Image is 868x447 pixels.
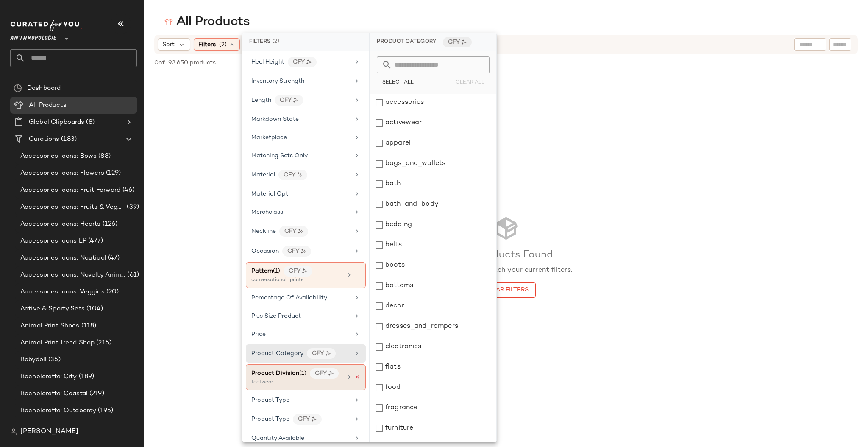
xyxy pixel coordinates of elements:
[84,117,94,127] span: (8)
[306,59,312,64] img: ai.DGldD1NL.svg
[251,268,273,274] span: Pattern
[164,18,173,26] img: svg%3e
[325,351,331,356] img: ai.DGldD1NL.svg
[251,209,283,215] span: Merchclass
[27,84,61,93] span: Dashboard
[279,226,308,237] div: CFY
[251,172,275,178] span: Material
[20,185,121,195] span: Accessories Icons: Fruit Forward
[312,416,317,422] img: ai.DGldD1NL.svg
[20,304,85,314] span: Active & Sporty Sets
[298,229,303,234] img: ai.DGldD1NL.svg
[14,84,22,92] img: svg%3e
[20,338,95,348] span: Animal Print Trend Shop
[251,379,336,386] div: footwear
[59,134,77,144] span: (183)
[462,39,467,45] img: ai.DGldD1NL.svg
[282,246,311,257] div: CFY
[273,38,280,46] span: (2)
[251,370,299,377] span: Product Division
[20,406,96,416] span: Bachelorette: Outdoorsy
[284,266,312,277] div: CFY
[299,370,306,377] span: (1)
[440,249,573,262] h3: No Products Found
[20,287,105,297] span: Accessories Icons: Veggies
[29,101,67,110] span: All Products
[242,33,369,51] div: Filters
[20,355,47,365] span: Babydoll
[86,236,103,246] span: (477)
[377,77,419,89] button: Select All
[198,40,216,49] span: Filters
[382,80,414,86] span: Select All
[20,270,125,280] span: Accessories Icons: Novelty Animal
[106,253,120,263] span: (47)
[288,57,317,67] div: CFY
[162,40,175,49] span: Sort
[20,236,86,246] span: Accessories Icons LP
[476,282,536,298] button: Clear Filters
[20,219,101,229] span: Accessories Icons: Hearts
[47,355,61,365] span: (35)
[20,372,77,382] span: Bachelorette: City
[20,151,97,161] span: Accessories Icons: Bows
[293,414,322,425] div: CFY
[10,29,56,44] span: Anthropologie
[154,59,165,67] span: 0 of
[293,98,298,103] img: ai.DGldD1NL.svg
[97,151,111,161] span: (88)
[251,416,289,422] span: Product Type
[251,295,327,301] span: Percentage Of Availability
[251,397,289,403] span: Product Type
[20,389,88,399] span: Bachelorette: Coastal
[20,427,78,437] span: [PERSON_NAME]
[443,37,472,47] div: CFY
[251,228,276,235] span: Neckline
[77,372,95,382] span: (189)
[251,331,266,338] span: Price
[125,270,139,280] span: (61)
[251,435,304,441] span: Quantity Available
[251,248,279,254] span: Occasion
[301,249,306,254] img: ai.DGldD1NL.svg
[307,348,336,359] div: CFY
[29,117,84,127] span: Global Clipboards
[78,423,95,433] span: (174)
[251,153,308,159] span: Matching Sets Only
[105,287,119,297] span: (20)
[484,287,529,293] span: Clear Filters
[251,78,304,84] span: Inventory Strength
[168,59,216,67] span: 93,650 products
[310,368,339,379] div: CFY
[219,40,227,49] span: (2)
[20,321,80,331] span: Animal Print Shoes
[251,191,288,197] span: Material Opt
[251,116,299,123] span: Markdown State
[85,304,103,314] span: (104)
[88,389,104,399] span: (219)
[20,202,125,212] span: Accessories Icons: Fruits & Veggies
[20,423,78,433] span: Bachelorette Party
[251,277,336,284] div: conversational_prints
[328,371,334,376] img: ai.DGldD1NL.svg
[278,170,307,180] div: CFY
[20,253,106,263] span: Accessories Icons: Nautical
[101,219,118,229] span: (126)
[273,268,280,274] span: (1)
[20,168,104,178] span: Accessories Icons: Flowers
[10,20,82,31] img: cfy_white_logo.C9jOOHJF.svg
[164,14,250,31] div: All Products
[121,185,135,195] span: (46)
[251,350,303,357] span: Product Category
[104,168,121,178] span: (129)
[370,33,443,51] div: Product Category
[251,313,301,319] span: Plus Size Product
[251,97,271,103] span: Length
[251,134,287,141] span: Marketplace
[29,134,59,144] span: Curations
[80,321,97,331] span: (118)
[302,268,307,274] img: ai.DGldD1NL.svg
[10,428,17,435] img: svg%3e
[440,265,573,276] p: No products match your current filters.
[251,59,284,65] span: Heel Height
